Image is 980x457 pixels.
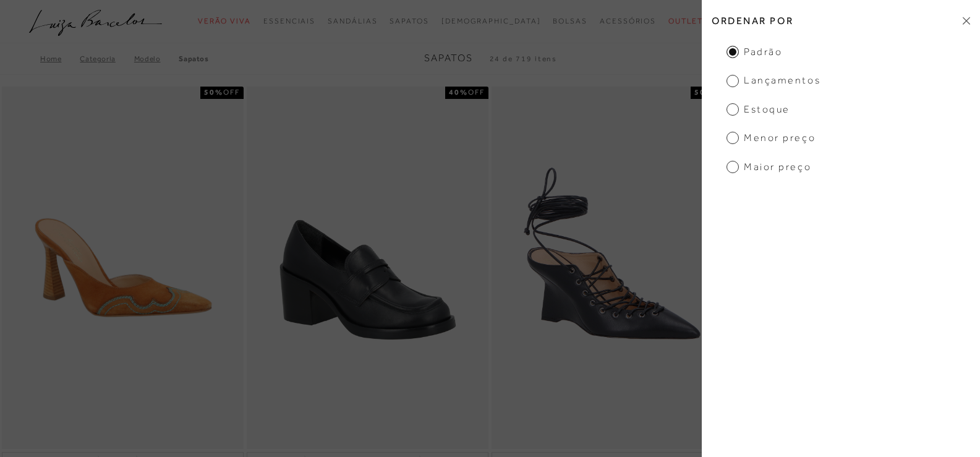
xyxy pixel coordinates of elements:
a: noSubCategoriesText [390,10,428,33]
a: MULE DE SALTO ALTO EM CAMURÇA CARAMELO COM PESPONTO DECORATIVO MULE DE SALTO ALTO EM CAMURÇA CARA... [3,88,242,448]
span: Bolsas [553,17,587,25]
a: Categoria [80,54,134,63]
span: Sapatos [390,17,428,25]
span: Menor preço [726,131,816,145]
span: Sapatos [424,53,473,64]
a: noSubCategoriesText [198,10,251,33]
a: SCARPIN DE TIRAS TRANÇADAS EM COURO PRETO E AMARRAÇÃO NO TORNOZELO SCARPIN DE TIRAS TRANÇADAS EM ... [493,88,732,448]
a: Modelo [134,54,179,63]
span: Padrão [726,45,782,59]
a: noSubCategoriesText [441,10,541,33]
img: MOCASSIM PENNY LOAFER DE SALTO MÉDIO EM COURO PRETO [248,88,487,448]
a: noSubCategoriesText [600,10,656,33]
a: noSubCategoriesText [668,10,703,33]
a: MOCASSIM PENNY LOAFER DE SALTO MÉDIO EM COURO PRETO MOCASSIM PENNY LOAFER DE SALTO MÉDIO EM COURO... [248,88,487,448]
span: Estoque [726,103,790,116]
span: Acessórios [600,17,656,25]
span: Sandálias [328,17,377,25]
a: noSubCategoriesText [263,10,315,33]
span: Essenciais [263,17,315,25]
strong: 50% [204,88,223,96]
span: Maior preço [726,160,811,174]
span: [DEMOGRAPHIC_DATA] [441,17,541,25]
span: Outlet [668,17,703,25]
h2: Ordenar por [702,6,980,35]
span: OFF [223,88,240,96]
a: Home [40,54,80,63]
img: SCARPIN DE TIRAS TRANÇADAS EM COURO PRETO E AMARRAÇÃO NO TORNOZELO [493,88,732,448]
span: Verão Viva [198,17,251,25]
a: Sapatos [179,54,208,63]
span: 24 de 719 itens [490,54,558,63]
strong: 50% [694,88,714,96]
a: noSubCategoriesText [553,10,587,33]
strong: 40% [449,88,468,96]
a: noSubCategoriesText [328,10,377,33]
img: MULE DE SALTO ALTO EM CAMURÇA CARAMELO COM PESPONTO DECORATIVO [3,88,242,448]
span: Lançamentos [726,74,820,87]
span: OFF [468,88,485,96]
